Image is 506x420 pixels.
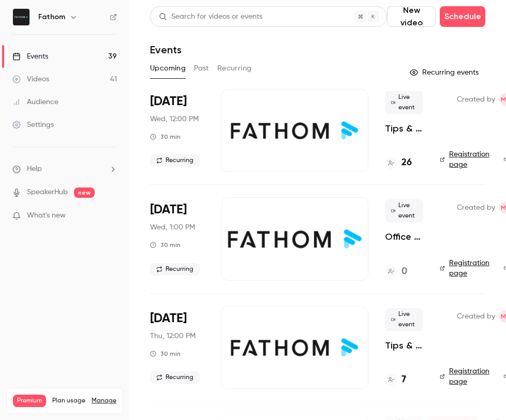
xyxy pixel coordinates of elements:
[38,12,65,22] h6: Fathom
[440,258,492,279] a: Registration page
[12,164,117,175] li: help-dropdown-opener
[457,93,495,106] span: Created by
[159,11,262,22] div: Search for videos or events
[457,201,495,214] span: Created by
[13,395,46,407] span: Premium
[150,114,199,124] span: Wed, 12:00 PM
[92,397,116,405] a: Manage
[385,156,412,170] a: 26
[150,222,195,233] span: Wed, 1:00 PM
[150,201,187,218] span: [DATE]
[401,156,412,170] h4: 26
[150,60,186,77] button: Upcoming
[194,60,209,77] button: Past
[12,120,54,130] div: Settings
[387,6,436,27] button: New video
[150,154,200,167] span: Recurring
[150,310,187,327] span: [DATE]
[74,187,95,198] span: new
[385,91,423,114] span: Live event
[27,187,68,198] a: SpeakerHub
[440,6,485,27] button: Schedule
[405,64,485,81] button: Recurring events
[52,397,85,405] span: Plan usage
[385,230,423,243] a: Office Hours - Drop in Daily
[13,9,29,25] img: Fathom
[150,44,182,56] h1: Events
[385,199,423,222] span: Live event
[150,371,200,384] span: Recurring
[150,197,204,280] div: Oct 8 Wed, 1:00 PM (America/Toronto)
[457,310,495,323] span: Created by
[385,339,423,352] a: Tips & Tricks to optimize Fathom
[27,210,66,221] span: What's new
[440,366,492,387] a: Registration page
[12,51,48,62] div: Events
[385,308,423,331] span: Live event
[217,60,252,77] button: Recurring
[385,265,407,279] a: 0
[27,164,42,175] span: Help
[150,263,200,276] span: Recurring
[12,97,58,107] div: Audience
[150,133,181,141] div: 30 min
[150,350,181,358] div: 30 min
[12,74,49,84] div: Videos
[401,265,407,279] h4: 0
[150,331,196,341] span: Thu, 12:00 PM
[150,93,187,110] span: [DATE]
[385,373,406,387] a: 7
[401,373,406,387] h4: 7
[150,306,204,389] div: Oct 9 Thu, 12:00 PM (America/Toronto)
[150,89,204,172] div: Oct 8 Wed, 12:00 PM (America/Toronto)
[440,149,492,170] a: Registration page
[385,122,423,135] a: Tips & Tricks to optimize Fathom
[150,241,181,249] div: 30 min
